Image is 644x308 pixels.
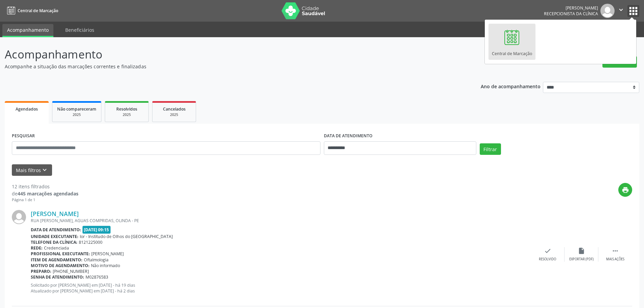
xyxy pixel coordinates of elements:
[163,106,186,112] span: Cancelados
[12,183,78,190] div: 12 itens filtrados
[5,5,58,16] a: Central de Marcação
[488,24,535,60] a: Central de Marcação
[5,46,449,63] p: Acompanhamento
[61,24,99,36] a: Beneficiários
[86,274,108,280] span: M02876583
[31,234,78,239] b: Unidade executante:
[31,245,43,251] b: Rede:
[615,4,627,18] button: 
[612,247,619,255] i: 
[31,268,51,274] b: Preparo:
[578,247,585,255] i: insert_drive_file
[544,247,551,255] i: check
[617,6,625,14] i: 
[31,239,77,245] b: Telefone da clínica:
[41,166,48,174] i: keyboard_arrow_down
[31,282,531,294] p: Solicitado por [PERSON_NAME] em [DATE] - há 19 dias Atualizado por [PERSON_NAME] em [DATE] - há 2...
[53,268,89,274] span: [PHONE_NUMBER]
[600,4,615,18] img: img
[12,210,26,224] img: img
[91,251,124,257] span: [PERSON_NAME]
[12,190,78,197] div: de
[31,274,84,280] b: Senha de atendimento:
[44,245,69,251] span: Credenciada
[31,227,81,233] b: Data de atendimento:
[57,106,96,112] span: Não compareceram
[91,263,120,268] span: Não informado
[157,112,191,117] div: 2025
[31,210,79,217] a: [PERSON_NAME]
[569,257,594,262] div: Exportar (PDF)
[12,197,78,203] div: Página 1 de 1
[481,82,541,90] p: Ano de acompanhamento
[480,143,501,155] button: Filtrar
[110,112,144,117] div: 2025
[31,257,82,263] b: Item de agendamento:
[544,11,598,17] span: Recepcionista da clínica
[544,5,598,11] div: [PERSON_NAME]
[116,106,137,112] span: Resolvidos
[31,218,531,223] div: RUA [PERSON_NAME], AGUAS COMPRIDAS, OLINDA - PE
[80,234,173,239] span: Ior - Institudo de Olhos do [GEOGRAPHIC_DATA]
[5,63,449,70] p: Acompanhe a situação das marcações correntes e finalizadas
[618,183,632,197] button: print
[31,251,90,257] b: Profissional executante:
[12,164,52,176] button: Mais filtroskeyboard_arrow_down
[79,239,102,245] span: 8121225000
[627,5,639,17] button: apps
[18,8,58,14] span: Central de Marcação
[18,190,78,197] strong: 445 marcações agendadas
[16,106,38,112] span: Agendados
[622,186,629,194] i: print
[324,131,373,141] label: DATA DE ATENDIMENTO
[31,263,90,268] b: Motivo de agendamento:
[2,24,53,37] a: Acompanhamento
[606,257,624,262] div: Mais ações
[82,226,111,234] span: [DATE] 09:15
[84,257,109,263] span: Oftalmologia
[539,257,556,262] div: Resolvido
[57,112,96,117] div: 2025
[12,131,35,141] label: PESQUISAR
